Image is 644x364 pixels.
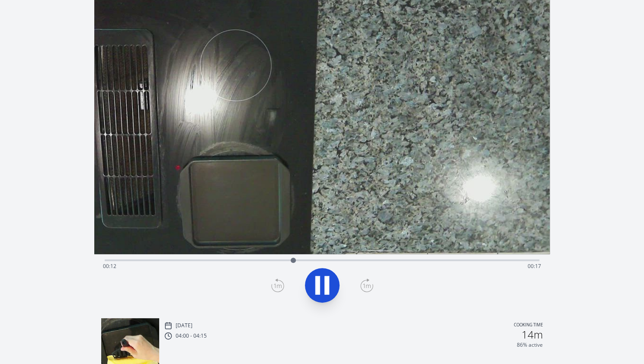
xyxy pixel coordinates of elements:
p: Cooking time [514,322,543,329]
span: 00:12 [103,262,116,270]
p: 86% active [517,342,543,348]
p: 04:00 - 04:15 [176,332,207,339]
p: [DATE] [176,322,192,329]
span: 00:17 [528,262,541,270]
h2: 14m [522,329,543,340]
